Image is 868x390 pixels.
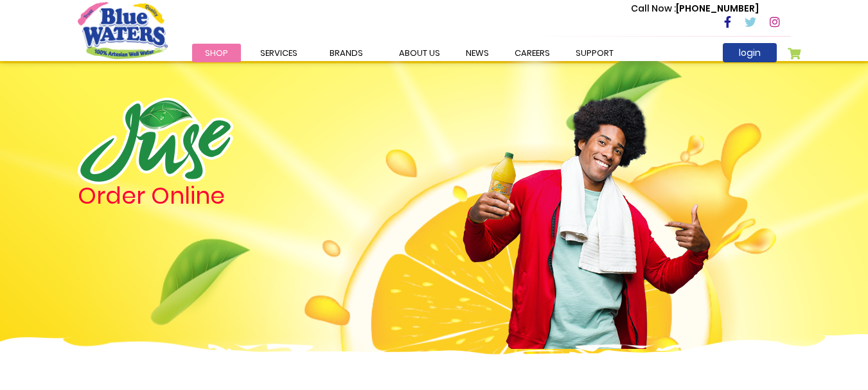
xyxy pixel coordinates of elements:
[723,43,777,62] a: login
[192,44,241,62] a: Shop
[563,44,626,62] a: support
[631,2,759,15] p: [PHONE_NUMBER]
[205,47,228,59] span: Shop
[247,44,310,62] a: Services
[461,74,712,349] img: man.png
[78,2,168,58] a: store logo
[330,47,363,59] span: Brands
[631,2,676,15] span: Call Now :
[78,98,233,184] img: logo
[453,44,502,62] a: News
[260,47,297,59] span: Services
[317,44,376,62] a: Brands
[502,44,563,62] a: careers
[78,184,364,208] h4: Order Online
[386,44,453,62] a: about us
